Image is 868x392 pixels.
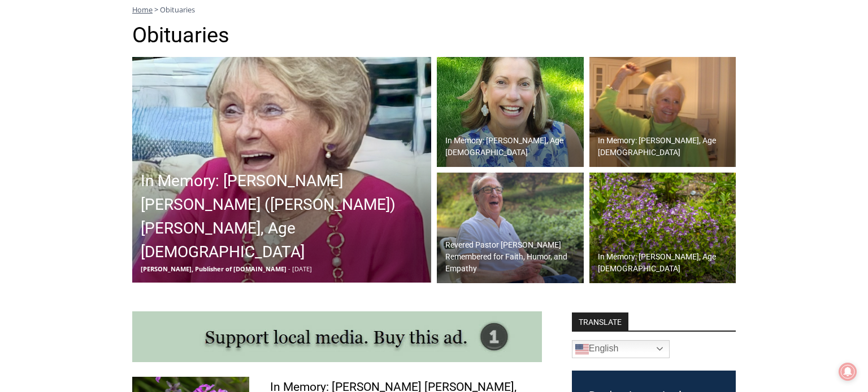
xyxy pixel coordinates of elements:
div: "I learned about the history of a place I’d honestly never considered even as a resident of [GEOG... [285,1,534,109]
h2: In Memory: [PERSON_NAME] [PERSON_NAME] ([PERSON_NAME]) [PERSON_NAME], Age [DEMOGRAPHIC_DATA] [141,169,428,264]
span: Open Tues. - Sun. [PHONE_NUMBER] [3,116,111,159]
a: In Memory: [PERSON_NAME], Age [DEMOGRAPHIC_DATA] [589,173,736,283]
img: support local media, buy this ad [132,311,542,362]
img: Obituary - Maryanne Bardwil Lynch IMG_5518 [437,57,584,168]
span: [DATE] [292,265,312,273]
a: Revered Pastor [PERSON_NAME] Remembered for Faith, Humor, and Empathy [437,173,584,283]
span: [PERSON_NAME], Publisher of [DOMAIN_NAME] [141,265,287,273]
strong: TRANSLATE [572,312,628,331]
a: Home [132,5,153,15]
span: > [154,5,158,15]
a: In Memory: [PERSON_NAME], Age [DEMOGRAPHIC_DATA] [589,57,736,168]
img: Obituary - Barbara defrondeville [589,57,736,168]
span: Intern @ [DOMAIN_NAME] [296,112,524,138]
img: en [575,342,589,356]
img: (PHOTO: Kim Eierman of EcoBeneficial designed and oversaw the installation of native plant beds f... [589,173,736,283]
div: Located at [STREET_ADDRESS][PERSON_NAME] [116,71,160,135]
h1: Obituaries [132,23,736,49]
a: Intern @ [DOMAIN_NAME] [272,109,548,140]
img: Obituary - Maureen Catherine Devlin Koecheler [132,57,431,283]
a: In Memory: [PERSON_NAME] [PERSON_NAME] ([PERSON_NAME]) [PERSON_NAME], Age [DEMOGRAPHIC_DATA] [PER... [132,57,431,283]
span: Obituaries [160,5,195,15]
img: Obituary - Donald Poole - 2 [437,173,584,283]
h2: In Memory: [PERSON_NAME], Age [DEMOGRAPHIC_DATA] [598,135,734,158]
h2: Revered Pastor [PERSON_NAME] Remembered for Faith, Humor, and Empathy [445,239,581,275]
a: English [572,340,670,358]
span: - [288,265,290,273]
h2: In Memory: [PERSON_NAME], Age [DEMOGRAPHIC_DATA] [598,251,734,275]
a: Open Tues. - Sun. [PHONE_NUMBER] [1,113,114,140]
h2: In Memory: [PERSON_NAME], Age [DEMOGRAPHIC_DATA] [445,135,581,158]
nav: Breadcrumbs [132,4,736,15]
a: In Memory: [PERSON_NAME], Age [DEMOGRAPHIC_DATA] [437,57,584,168]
